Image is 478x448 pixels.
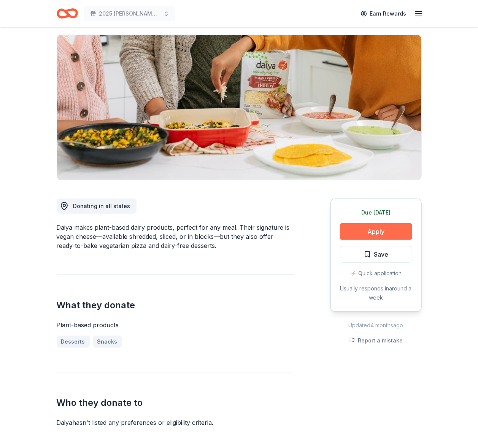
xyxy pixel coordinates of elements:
[57,320,294,330] div: Plant-based products
[57,299,294,311] h2: What they donate
[340,223,412,240] button: Apply
[57,418,294,427] div: Daiya hasn ' t listed any preferences or eligibility criteria.
[340,284,412,302] div: Usually responds in around a week
[73,203,130,209] span: Donating in all states
[84,6,175,21] button: 2025 [PERSON_NAME] auction
[340,246,412,263] button: Save
[349,336,403,345] button: Report a mistake
[340,208,412,217] div: Due [DATE]
[93,336,122,348] a: Snacks
[57,336,90,348] a: Desserts
[57,397,294,409] h2: Who they donate to
[57,223,294,250] div: Daiya makes plant-based dairy products, perfect for any meal. Their signature is vegan cheese—ava...
[99,9,160,18] span: 2025 [PERSON_NAME] auction
[374,249,389,259] span: Save
[340,269,412,278] div: ⚡️ Quick application
[330,321,422,330] div: Updated 4 months ago
[57,5,78,22] a: Home
[57,35,421,180] img: Image for Daiya
[356,7,411,21] a: Earn Rewards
